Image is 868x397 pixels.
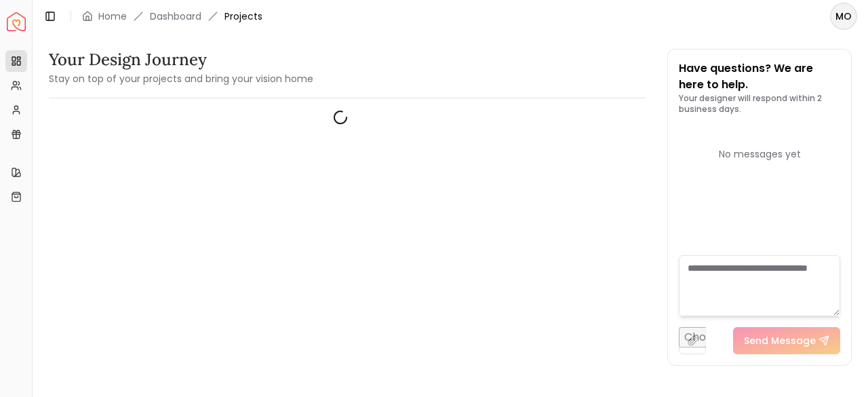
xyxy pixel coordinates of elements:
[679,147,840,161] div: No messages yet
[49,49,313,71] h3: Your Design Journey
[830,3,857,30] button: MO
[679,60,840,93] p: Have questions? We are here to help.
[7,12,26,31] img: Spacejoy Logo
[7,12,26,31] a: Spacejoy
[679,93,840,115] p: Your designer will respond within 2 business days.
[150,10,201,23] a: Dashboard
[98,10,127,23] a: Home
[49,72,313,86] small: Stay on top of your projects and bring your vision home
[82,10,262,23] nav: breadcrumb
[831,4,856,29] span: MO
[224,10,262,23] span: Projects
